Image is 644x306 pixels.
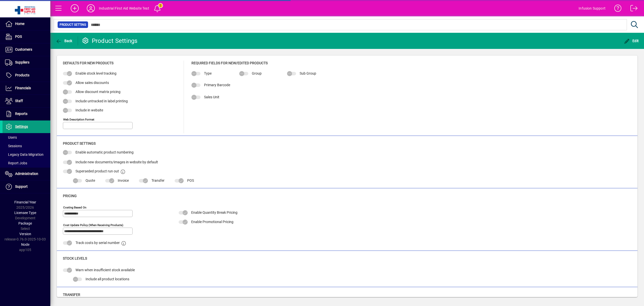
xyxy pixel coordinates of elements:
span: Product Setting [60,22,86,27]
span: Include untracked in label printing [75,99,128,103]
span: Primary Barcode [204,83,230,87]
span: Node [21,242,29,247]
span: Invoice [118,178,129,182]
span: Staff [15,99,23,103]
span: Report Jobs [5,161,27,165]
span: Include all product locations [86,277,129,281]
div: Product Settings [82,37,138,45]
span: Enable Promotional Pricing [191,220,233,224]
span: Enable stock level tracking [75,71,116,75]
span: POS [15,35,22,39]
span: Transfer [151,178,165,182]
span: Enable automatic product numbering [75,150,134,154]
a: Report Jobs [3,159,50,167]
a: Suppliers [3,56,50,69]
span: Support [15,185,28,189]
div: Industrial First Aid Website Test [99,4,149,12]
a: Support [3,180,50,193]
span: Sub Group [300,71,316,75]
div: Infusion Support [579,4,606,12]
span: Financials [15,86,31,90]
span: Administration [15,172,38,176]
span: Settings [15,125,28,129]
button: Edit [623,36,640,45]
app-page-header-button: Back [50,36,78,45]
span: Financial Year [14,200,36,204]
span: Products [15,73,29,77]
a: Logout [627,1,638,17]
span: Group [252,71,262,75]
mat-label: Cost Update Policy (when receiving products) [63,223,123,227]
span: Package [18,221,32,225]
a: Legacy Data Migration [3,150,50,159]
mat-label: Web Description Format [63,117,94,121]
a: Administration [3,168,50,180]
a: Financials [3,82,50,95]
a: Staff [3,95,50,107]
span: Track costs by serial number [75,241,120,245]
button: Back [54,36,74,45]
mat-label: Costing Based on [63,206,86,209]
span: Users [5,135,17,139]
span: Legacy Data Migration [5,152,44,157]
span: Required Fields for New/Edited Products [191,61,268,65]
span: Enable Quantity Break Pricing [191,210,237,215]
span: Sessions [5,144,22,148]
span: Allow discount matrix pricing [75,90,120,94]
span: Superseded product run out [75,169,119,173]
button: Profile [83,4,99,13]
span: Pricing [63,194,77,198]
span: Type [204,71,212,75]
span: Warn when insufficient stock available [75,268,135,272]
span: Back [56,39,72,43]
a: Knowledge Base [611,1,622,17]
a: Sessions [3,142,50,150]
a: Products [3,69,50,82]
a: POS [3,30,50,43]
span: Version [19,232,31,236]
span: Edit [624,39,639,43]
span: Include in website [75,108,103,112]
span: Include new documents/images in website by default [75,160,158,164]
span: Quote [86,178,95,182]
span: Home [15,22,24,26]
a: Customers [3,43,50,56]
a: Users [3,133,50,142]
span: Allow sales discounts [75,81,109,85]
span: Stock Levels [63,256,87,260]
span: Licensee Type [14,211,36,215]
a: Reports [3,108,50,120]
span: Product Settings [63,141,96,145]
button: Add [67,4,83,13]
span: Transfer [63,293,80,297]
span: POS [187,178,194,182]
a: Home [3,18,50,30]
span: Defaults for new products [63,61,113,65]
span: Customers [15,47,32,51]
span: Reports [15,112,27,116]
span: Suppliers [15,60,29,64]
span: Sales Unit [204,95,219,99]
